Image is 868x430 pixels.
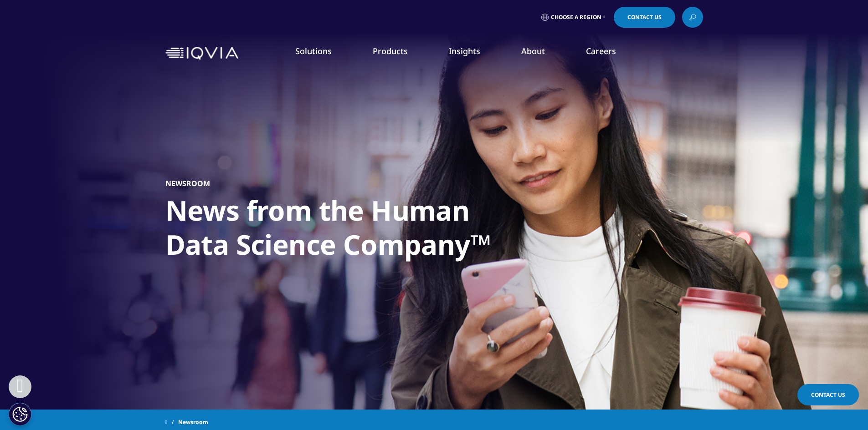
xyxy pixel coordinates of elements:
h1: News from the Human Data Science Company™ [165,193,507,267]
a: Insights [449,46,480,56]
span: Choose a Region [551,14,601,21]
a: Careers [586,46,616,56]
a: Contact Us [797,384,859,405]
img: IQVIA Healthcare Information Technology and Pharma Clinical Research Company [165,47,238,60]
span: Contact Us [811,391,845,399]
a: About [521,46,545,56]
button: Cookies Settings [9,403,31,425]
span: Contact Us [627,15,662,20]
a: Products [373,46,408,56]
a: Solutions [295,46,332,56]
a: Contact Us [614,7,675,28]
h5: Newsroom [165,179,210,188]
nav: Primary [242,32,703,75]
